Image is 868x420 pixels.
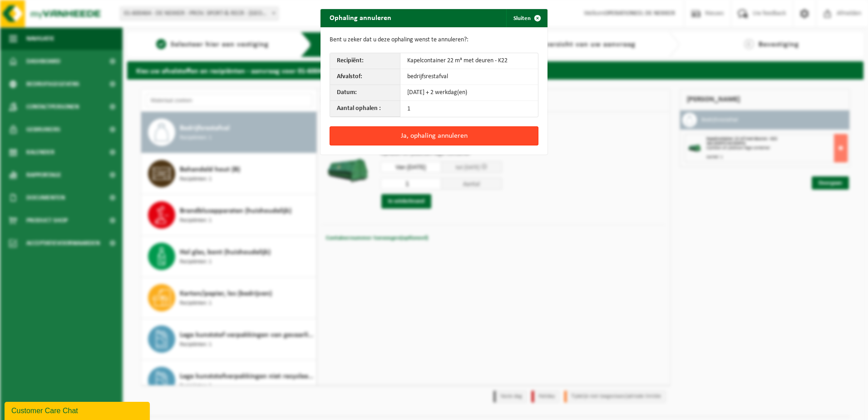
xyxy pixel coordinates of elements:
iframe: chat widget [5,400,152,420]
p: Bent u zeker dat u deze ophaling wenst te annuleren?: [330,36,538,44]
td: 1 [400,101,538,117]
h2: Ophaling annuleren [321,9,400,26]
th: Aantal ophalen : [330,101,400,117]
td: [DATE] + 2 werkdag(en) [400,85,538,101]
button: Sluiten [506,9,547,27]
td: bedrijfsrestafval [400,69,538,85]
th: Datum: [330,85,400,101]
button: Ja, ophaling annuleren [330,126,538,145]
th: Afvalstof: [330,69,400,85]
th: Recipiënt: [330,53,400,69]
td: Kapelcontainer 22 m³ met deuren - K22 [400,53,538,69]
